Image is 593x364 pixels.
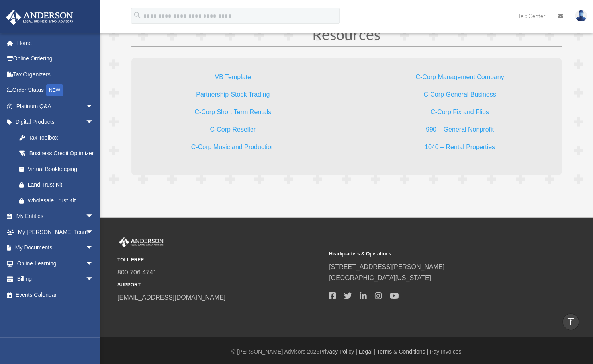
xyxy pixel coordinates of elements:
a: Terms & Conditions | [377,348,428,354]
a: Home [6,35,106,51]
a: Pay Invoices [430,348,461,354]
a: Online Learningarrow_drop_down [6,255,106,271]
img: Anderson Advisors Platinum Portal [4,10,76,25]
h1: Resources [131,27,562,46]
a: vertical_align_top [562,313,579,330]
div: Virtual Bookkeeping [28,164,92,174]
div: Tax Toolbox [28,133,96,143]
a: C-Corp Music and Production [191,144,275,154]
a: VB Template [215,74,251,84]
a: Legal | [359,348,376,354]
i: menu [108,11,117,21]
i: search [133,11,142,19]
div: Wholesale Trust Kit [28,196,96,206]
div: Land Trust Kit [28,180,96,190]
a: 1040 – Rental Properties [425,144,495,154]
div: NEW [46,84,63,96]
a: C-Corp General Business [423,91,496,102]
a: My Documentsarrow_drop_down [6,240,106,256]
a: [GEOGRAPHIC_DATA][US_STATE] [329,274,431,281]
a: Business Credit Optimizer [11,146,106,162]
span: arrow_drop_down [86,255,102,272]
a: My Entitiesarrow_drop_down [6,208,106,224]
a: Events Calendar [6,287,106,303]
a: Partnership-Stock Trading [196,91,270,102]
a: Order StatusNEW [6,82,106,99]
a: C-Corp Fix and Flips [431,109,489,119]
a: My [PERSON_NAME] Teamarrow_drop_down [6,224,106,240]
a: C-Corp Short Term Rentals [194,109,271,119]
a: Online Ordering [6,51,106,67]
a: C-Corp Management Company [415,74,504,84]
a: Digital Productsarrow_drop_down [6,114,106,130]
span: arrow_drop_down [86,271,102,288]
span: arrow_drop_down [86,114,102,130]
a: Tax Organizers [6,66,106,82]
a: Billingarrow_drop_down [6,271,106,287]
div: © [PERSON_NAME] Advisors 2025 [100,346,593,356]
span: arrow_drop_down [86,98,102,115]
a: Wholesale Trust Kit [11,193,106,208]
a: Privacy Policy | [319,348,357,354]
span: arrow_drop_down [86,240,102,256]
a: menu [108,14,117,21]
i: vertical_align_top [566,317,575,326]
a: Tax Toolbox [11,130,106,146]
a: Land Trust Kit [11,177,106,193]
a: Virtual Bookkeeping [11,161,102,177]
small: TOLL FREE [117,255,323,264]
span: arrow_drop_down [86,208,102,225]
a: 990 – General Nonprofit [426,126,494,137]
a: [STREET_ADDRESS][PERSON_NAME] [329,263,444,270]
div: Business Credit Optimizer [28,148,96,158]
a: C-Corp Reseller [210,126,256,137]
a: Platinum Q&Aarrow_drop_down [6,98,106,114]
span: arrow_drop_down [86,224,102,240]
img: User Pic [575,10,587,21]
small: Headquarters & Operations [329,250,535,258]
small: SUPPORT [117,280,323,289]
a: [EMAIL_ADDRESS][DOMAIN_NAME] [117,294,225,300]
img: Anderson Advisors Platinum Portal [117,237,165,247]
a: 800.706.4741 [117,269,157,275]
